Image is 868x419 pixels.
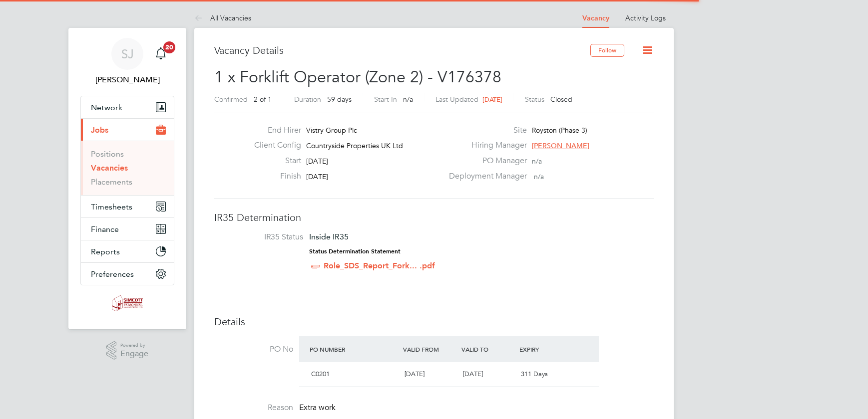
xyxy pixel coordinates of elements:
[91,103,122,112] span: Network
[151,38,171,70] a: 20
[435,95,478,104] label: Last Updated
[68,28,186,329] nav: Main navigation
[91,125,108,135] span: Jobs
[112,295,143,311] img: simcott-logo-retina.png
[163,41,175,53] span: 20
[91,247,120,256] span: Reports
[532,126,587,135] span: Royston (Phase 3)
[311,370,330,378] span: C0201
[443,156,527,166] label: PO Manager
[224,232,303,242] label: IR35 Status
[214,44,590,57] h3: Vacancy Details
[120,350,148,358] span: Engage
[590,44,624,57] button: Follow
[443,140,527,151] label: Hiring Manager
[91,149,124,159] a: Positions
[81,263,174,285] button: Preferences
[307,340,401,358] div: PO Number
[81,240,174,262] button: Reports
[246,140,301,151] label: Client Config
[254,95,272,104] span: 2 of 1
[214,403,293,413] label: Reason
[482,95,502,104] span: [DATE]
[299,403,336,413] span: Extra work
[309,248,401,255] strong: Status Determination Statement
[324,261,435,270] a: Role_SDS_Report_Fork... .pdf
[625,13,666,22] a: Activity Logs
[517,340,575,358] div: Expiry
[327,95,352,104] span: 59 days
[309,232,349,241] span: Inside IR35
[214,67,501,87] span: 1 x Forklift Operator (Zone 2) - V176378
[582,14,609,22] a: Vacancy
[91,224,119,234] span: Finance
[81,141,174,195] div: Jobs
[121,47,134,60] span: SJ
[403,95,413,104] span: n/a
[374,95,397,104] label: Start In
[532,157,542,166] span: n/a
[459,340,517,358] div: Valid To
[106,341,149,360] a: Powered byEngage
[306,141,403,150] span: Countryside Properties UK Ltd
[80,74,174,86] span: Shaun Jex
[443,171,527,182] label: Deployment Manager
[81,218,174,240] button: Finance
[463,370,483,378] span: [DATE]
[306,172,328,181] span: [DATE]
[246,171,301,182] label: Finish
[214,95,248,104] label: Confirmed
[91,163,128,173] a: Vacancies
[306,157,328,166] span: [DATE]
[120,341,148,350] span: Powered by
[401,340,459,358] div: Valid From
[550,95,572,104] span: Closed
[525,95,544,104] label: Status
[443,125,527,136] label: Site
[91,269,134,279] span: Preferences
[214,344,293,355] label: PO No
[80,38,174,86] a: SJ[PERSON_NAME]
[534,172,544,181] span: n/a
[91,177,132,187] a: Placements
[246,156,301,166] label: Start
[81,119,174,141] button: Jobs
[194,13,251,22] a: All Vacancies
[214,315,654,328] h3: Details
[521,370,548,378] span: 311 Days
[294,95,321,104] label: Duration
[91,202,132,211] span: Timesheets
[214,211,654,224] h3: IR35 Determination
[80,295,174,311] a: Go to home page
[81,196,174,217] button: Timesheets
[532,141,589,150] span: [PERSON_NAME]
[246,125,301,136] label: End Hirer
[81,96,174,118] button: Network
[306,126,357,135] span: Vistry Group Plc
[405,370,425,378] span: [DATE]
